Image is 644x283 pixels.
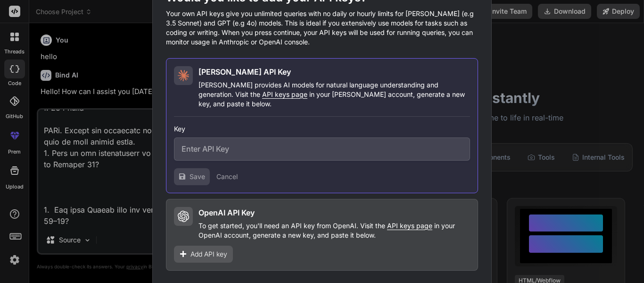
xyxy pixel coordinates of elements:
button: Save [174,168,210,185]
span: Add API key [190,249,227,259]
p: Your own API keys give you unlimited queries with no daily or hourly limits for [PERSON_NAME] (e.... [166,9,478,47]
span: API keys page [262,90,307,98]
input: Enter API Key [174,137,470,161]
span: API keys page [387,222,432,230]
span: Save [190,172,205,181]
h2: OpenAI API Key [198,207,255,218]
p: [PERSON_NAME] provides AI models for natural language understanding and generation. Visit the in ... [198,80,470,109]
h3: Key [174,124,470,134]
h2: [PERSON_NAME] API Key [198,66,291,77]
button: Cancel [216,172,238,181]
p: To get started, you'll need an API key from OpenAI. Visit the in your OpenAI account, generate a ... [198,221,470,240]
